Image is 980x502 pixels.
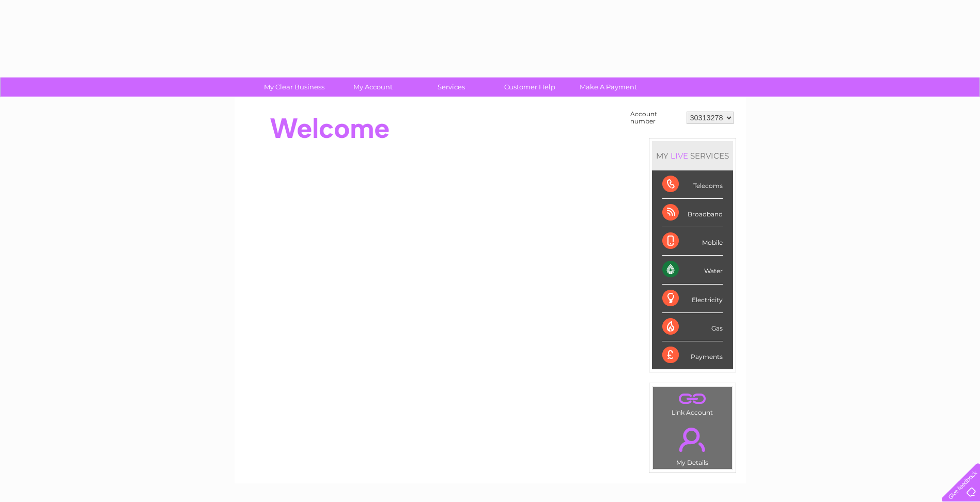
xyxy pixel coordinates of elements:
a: . [656,421,729,458]
div: Payments [662,341,723,369]
a: My Account [330,77,415,97]
a: Customer Help [487,77,572,97]
div: Water [662,256,723,284]
div: Electricity [662,285,723,313]
a: . [656,389,729,407]
a: Services [409,77,494,97]
div: Telecoms [662,170,723,199]
div: MY SERVICES [652,141,733,170]
td: Account number [628,108,684,128]
a: My Clear Business [252,77,337,97]
td: Link Account [652,386,733,419]
div: Gas [662,313,723,341]
div: Mobile [662,227,723,256]
td: My Details [652,419,733,469]
a: Make A Payment [566,77,651,97]
div: Broadband [662,199,723,227]
div: LIVE [668,151,690,161]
